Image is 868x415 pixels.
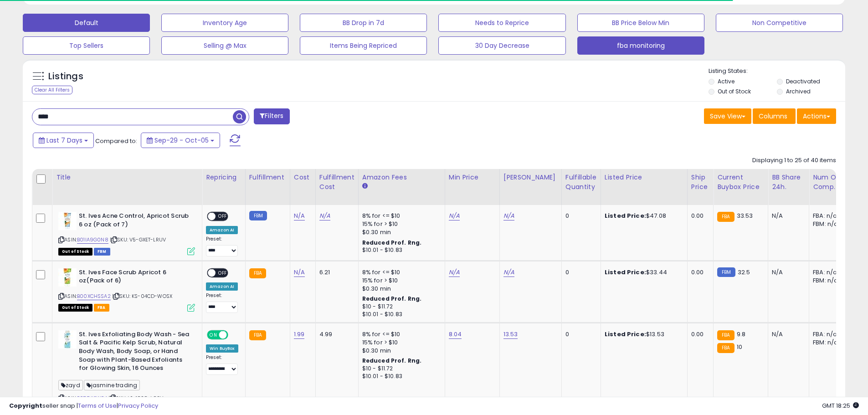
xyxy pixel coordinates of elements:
[46,136,82,145] span: Last 7 Days
[362,365,438,373] div: $10 - $11.72
[9,401,42,410] strong: Copyright
[786,87,811,95] label: Archived
[772,173,805,192] div: BB Share 24h.
[362,239,422,246] b: Reduced Prof. Rng.
[737,211,753,220] span: 33.53
[565,330,594,338] div: 0
[94,248,110,256] span: FBM
[48,70,83,83] h5: Listings
[58,330,77,348] img: 41wqAKlgfkL._SL40_.jpg
[605,268,646,277] b: Listed Price:
[753,108,796,124] button: Columns
[79,330,190,375] b: St. Ives Exfoliating Body Wash - Sea Salt & Pacific Kelp Scrub, Natural Body Wash, Body Soap, or ...
[691,268,706,277] div: 0.00
[362,330,438,338] div: 8% for <= $10
[254,108,289,124] button: Filters
[294,268,305,277] a: N/A
[797,108,836,124] button: Actions
[227,331,241,338] span: OFF
[206,354,238,375] div: Preset:
[58,268,77,287] img: 41R+n6j2g0L._SL40_.jpg
[362,347,438,355] div: $0.30 min
[58,268,195,311] div: ASIN:
[605,330,680,338] div: $13.53
[503,173,558,182] div: [PERSON_NAME]
[56,173,198,182] div: Title
[737,343,742,351] span: 10
[737,330,745,338] span: 9.8
[58,380,83,390] span: zayd
[249,268,266,278] small: FBA
[716,14,843,32] button: Non Competitive
[319,268,351,277] div: 6.21
[362,212,438,220] div: 8% for <= $10
[206,292,238,313] div: Preset:
[691,330,706,338] div: 0.00
[249,173,286,182] div: Fulfillment
[503,211,514,220] a: N/A
[813,220,843,228] div: FBM: n/a
[95,137,137,145] span: Compared to:
[319,173,354,192] div: Fulfillment Cost
[362,303,438,311] div: $10 - $11.72
[362,228,438,236] div: $0.30 min
[362,338,438,347] div: 15% for > $10
[216,269,230,277] span: OFF
[772,268,802,277] div: N/A
[206,236,238,256] div: Preset:
[717,173,764,192] div: Current Buybox Price
[319,211,330,220] a: N/A
[112,292,172,300] span: | SKU: KS-04CD-WOSX
[718,87,751,95] label: Out of Stock
[32,86,72,94] div: Clear All Filters
[449,211,460,220] a: N/A
[759,112,787,121] span: Columns
[94,304,109,312] span: FBA
[717,212,734,222] small: FBA
[300,14,427,32] button: BB Drop in 7d
[362,285,438,293] div: $0.30 min
[362,246,438,254] div: $10.01 - $10.83
[503,330,518,339] a: 13.53
[605,330,646,338] b: Listed Price:
[822,401,859,410] span: 2025-10-13 18:25 GMT
[362,220,438,228] div: 15% for > $10
[577,14,704,32] button: BB Price Below Min
[208,331,219,338] span: ON
[161,36,288,55] button: Selling @ Max
[362,277,438,285] div: 15% for > $10
[438,14,565,32] button: Needs to Reprice
[565,212,594,220] div: 0
[249,211,267,220] small: FBM
[154,136,209,145] span: Sep-29 - Oct-05
[362,373,438,380] div: $10.01 - $10.83
[78,401,117,410] a: Terms of Use
[449,173,496,182] div: Min Price
[813,277,843,285] div: FBM: n/a
[9,402,158,410] div: seller snap | |
[249,330,266,340] small: FBA
[717,330,734,340] small: FBA
[752,156,836,165] div: Displaying 1 to 25 of 40 items
[206,282,238,291] div: Amazon AI
[565,173,597,192] div: Fulfillable Quantity
[58,304,92,312] span: All listings that are currently out of stock and unavailable for purchase on Amazon
[294,330,305,339] a: 1.99
[58,212,195,254] div: ASIN:
[503,268,514,277] a: N/A
[161,14,288,32] button: Inventory Age
[813,330,843,338] div: FBA: n/a
[216,213,230,220] span: OFF
[605,211,646,220] b: Listed Price:
[206,344,238,353] div: Win BuyBox
[449,330,462,339] a: 8.04
[362,311,438,318] div: $10.01 - $10.83
[319,330,351,338] div: 4.99
[23,14,150,32] button: Default
[772,330,802,338] div: N/A
[206,226,238,234] div: Amazon AI
[77,292,111,300] a: B00XCHSSA2
[362,357,422,364] b: Reduced Prof. Rng.
[577,36,704,55] button: fba monitoring
[118,401,158,410] a: Privacy Policy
